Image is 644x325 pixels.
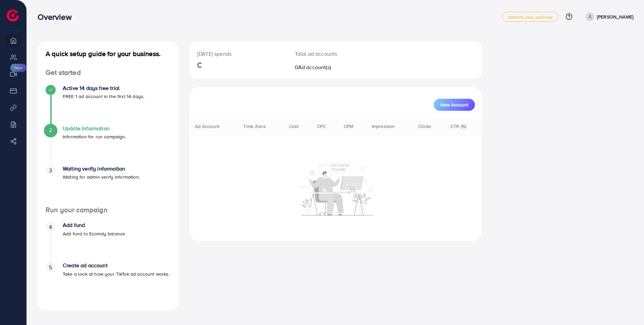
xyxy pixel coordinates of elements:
h4: Active 14 days free trial [63,85,144,91]
p: [PERSON_NAME] [597,13,633,21]
span: adreach_new_package [508,15,553,19]
p: Total ad accounts [295,50,352,58]
a: [PERSON_NAME] [583,12,633,21]
span: New Account [440,102,468,107]
h4: Update Information [63,125,126,132]
p: Waiting for admin verify information. [63,173,140,181]
h4: Get started [38,68,178,77]
img: logo [7,9,19,21]
h3: Overview [38,12,77,22]
span: 4 [49,223,52,231]
p: Information for run campaign. [63,133,126,141]
li: Active 14 days free trial [38,85,178,125]
a: adreach_new_package [502,12,558,22]
p: Add fund to Ecomdy balance [63,230,125,238]
li: Create ad account [38,262,178,303]
li: Waiting verify information [38,166,178,206]
span: Ad account(s) [298,63,331,71]
h4: Add fund [63,222,125,228]
p: [DATE] spends [197,50,279,58]
span: 2 [49,126,52,134]
li: Update Information [38,125,178,166]
li: Add fund [38,222,178,262]
h4: Create ad account [63,262,170,269]
span: 3 [49,167,52,174]
button: New Account [434,99,475,111]
p: FREE 1 ad account in the first 14 days. [63,92,144,100]
span: 5 [49,264,52,271]
h4: Waiting verify information [63,166,140,172]
h4: Run your campaign [38,206,178,214]
h2: 0 [295,64,352,71]
h4: A quick setup guide for your business. [38,50,178,58]
p: Take a look at how your TikTok ad account works. [63,270,170,278]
